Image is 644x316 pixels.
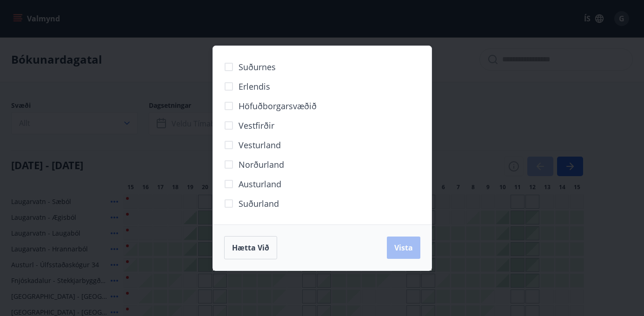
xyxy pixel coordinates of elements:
[239,119,274,132] span: Vestfirðir
[224,236,277,259] button: Hætta við
[239,80,270,92] span: Erlendis
[239,100,317,112] span: Höfuðborgarsvæðið
[239,178,281,190] span: Austurland
[239,158,284,171] span: Norðurland
[239,61,276,73] span: Suðurnes
[239,139,281,151] span: Vesturland
[239,197,279,210] span: Suðurland
[232,243,269,253] span: Hætta við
